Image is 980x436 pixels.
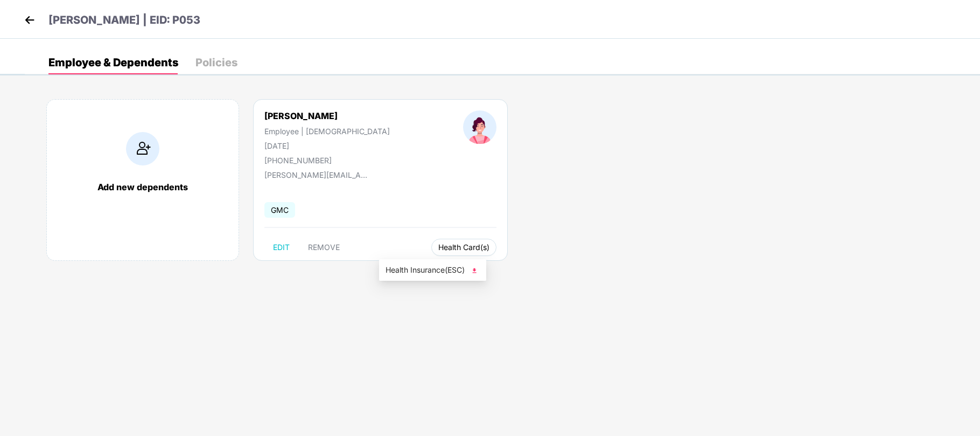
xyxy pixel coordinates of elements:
span: GMC [264,202,295,218]
button: EDIT [264,239,298,256]
div: Policies [195,57,237,68]
div: Employee | [DEMOGRAPHIC_DATA] [264,127,390,136]
span: EDIT [273,243,290,252]
div: [PERSON_NAME][EMAIL_ADDRESS][PERSON_NAME][DOMAIN_NAME] [264,170,372,179]
p: [PERSON_NAME] | EID: P053 [48,12,200,29]
div: [DATE] [264,141,390,150]
img: back [22,12,38,28]
div: Employee & Dependents [48,57,178,68]
img: profileImage [463,110,496,144]
button: REMOVE [299,239,348,256]
span: Health Card(s) [438,245,489,250]
span: REMOVE [308,243,340,252]
div: Add new dependents [58,182,228,192]
img: svg+xml;base64,PHN2ZyB4bWxucz0iaHR0cDovL3d3dy53My5vcmcvMjAwMC9zdmciIHhtbG5zOnhsaW5rPSJodHRwOi8vd3... [469,265,480,276]
button: Health Card(s) [431,239,496,256]
span: Health Insurance(ESC) [386,264,480,276]
div: [PHONE_NUMBER] [264,156,390,165]
div: [PERSON_NAME] [264,110,390,121]
img: addIcon [126,132,159,165]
